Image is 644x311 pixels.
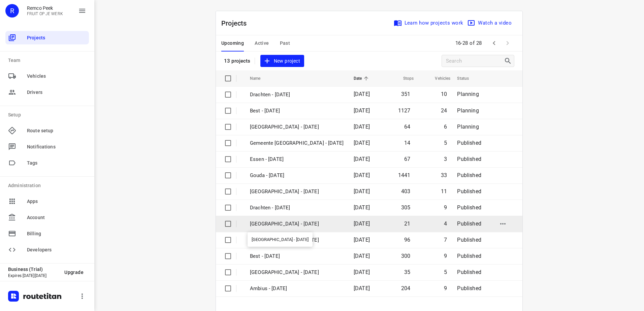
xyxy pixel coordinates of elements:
[354,124,370,130] span: [DATE]
[354,285,370,291] span: [DATE]
[250,172,344,179] p: Gouda - Tuesday
[5,227,89,240] div: Billing
[250,188,344,196] p: Zwolle - Tuesday
[27,11,63,16] p: FRUIT OP JE WERK
[27,214,86,221] span: Account
[404,156,410,162] span: 67
[5,85,89,99] div: Drivers
[457,91,479,97] span: Planning
[5,31,89,44] div: Projects
[441,188,447,195] span: 11
[401,188,411,195] span: 403
[5,156,89,170] div: Tags
[444,269,447,275] span: 5
[457,74,478,82] span: Status
[404,124,410,130] span: 64
[426,74,450,82] span: Vehicles
[221,18,252,28] p: Projects
[444,140,447,146] span: 5
[401,204,411,211] span: 305
[280,39,290,47] span: Past
[354,172,370,178] span: [DATE]
[221,39,244,47] span: Upcoming
[398,172,411,178] span: 1441
[441,107,447,114] span: 24
[250,155,344,163] p: Essen - Tuesday
[444,156,447,162] span: 3
[354,253,370,259] span: [DATE]
[8,182,89,189] p: Administration
[354,204,370,211] span: [DATE]
[260,55,304,67] button: New project
[264,57,300,65] span: New project
[401,285,411,291] span: 204
[8,267,59,272] p: Business (Trial)
[27,230,86,237] span: Billing
[250,91,344,99] p: Drachten - Wednesday
[457,156,481,162] span: Published
[446,56,504,66] input: Search projects
[27,89,86,96] span: Drivers
[27,5,63,11] p: Remco Peek
[444,204,447,211] span: 9
[404,140,410,146] span: 14
[8,273,59,278] p: Expires [DATE][DATE]
[457,269,481,275] span: Published
[250,74,269,82] span: Name
[27,34,86,41] span: Projects
[457,124,479,130] span: Planning
[457,140,481,146] span: Published
[250,220,344,228] p: [GEOGRAPHIC_DATA] - [DATE]
[457,188,481,195] span: Published
[354,74,371,82] span: Date
[401,253,411,259] span: 300
[224,58,251,64] p: 13 projects
[453,36,485,50] span: 16-28 of 28
[504,57,514,65] div: Search
[501,36,514,50] span: Next Page
[5,140,89,153] div: Notifications
[250,204,344,212] p: Drachten - Tuesday
[354,220,370,227] span: [DATE]
[354,237,370,243] span: [DATE]
[5,195,89,208] div: Apps
[354,269,370,275] span: [DATE]
[27,143,86,150] span: Notifications
[457,285,481,291] span: Published
[8,57,89,64] p: Team
[5,211,89,224] div: Account
[401,91,411,97] span: 351
[27,127,86,134] span: Route setup
[354,140,370,146] span: [DATE]
[444,253,447,259] span: 9
[5,124,89,137] div: Route setup
[441,91,447,97] span: 10
[487,36,501,50] span: Previous Page
[250,139,344,147] p: Gemeente Rotterdam - Wednesday
[255,39,269,47] span: Active
[457,172,481,178] span: Published
[250,285,344,292] p: Ambius - Monday
[444,220,447,227] span: 4
[441,172,447,178] span: 33
[444,237,447,243] span: 7
[398,107,411,114] span: 1127
[27,198,86,205] span: Apps
[250,107,344,115] p: Best - Wednesday
[457,237,481,243] span: Published
[250,236,344,244] p: Gemeente Rotterdam - Tuesday
[354,91,370,97] span: [DATE]
[457,107,479,114] span: Planning
[457,253,481,259] span: Published
[250,269,344,276] p: Gemeente Rotterdam - Monday
[457,220,481,227] span: Published
[444,124,447,130] span: 6
[354,107,370,114] span: [DATE]
[5,243,89,256] div: Developers
[64,270,84,275] span: Upgrade
[59,266,89,278] button: Upgrade
[404,269,410,275] span: 35
[27,73,86,80] span: Vehicles
[444,285,447,291] span: 9
[394,74,414,82] span: Stops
